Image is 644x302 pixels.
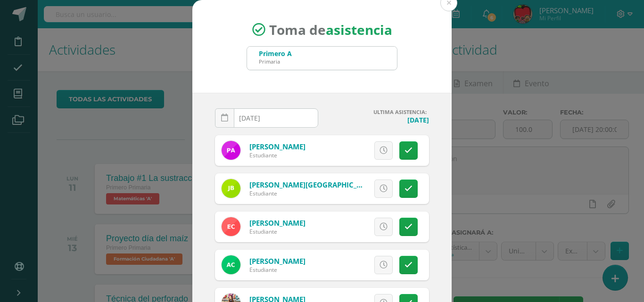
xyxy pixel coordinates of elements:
a: [PERSON_NAME] [249,142,305,151]
div: Primaria [259,58,292,65]
span: Excusa [330,142,355,159]
span: Excusa [330,218,355,236]
a: [PERSON_NAME][GEOGRAPHIC_DATA] [249,180,378,189]
h4: [DATE] [326,115,429,124]
div: Estudiante [249,228,305,236]
div: Estudiante [249,189,363,197]
span: Excusa [330,256,355,274]
a: [PERSON_NAME] [249,218,305,228]
img: 96e062daf768f53dd6e246f09404fc2c.png [222,141,240,160]
div: Primero A [259,49,292,58]
span: Excusa [330,180,355,197]
span: Toma de [269,21,392,39]
div: Estudiante [249,266,305,274]
img: 43a364291970841fff63f48fc59f0673.png [222,217,240,236]
strong: asistencia [326,21,392,39]
input: Fecha de Inasistencia [215,109,318,127]
h4: ULTIMA ASISTENCIA: [326,108,429,115]
a: [PERSON_NAME] [249,256,305,266]
img: ac09b1dea8068e5fd60f7c4695d4f639.png [222,255,240,274]
img: 55b3a99773240483c2403e2dc25b2987.png [222,179,240,198]
input: Busca un grado o sección aquí... [247,47,397,70]
div: Estudiante [249,151,305,159]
